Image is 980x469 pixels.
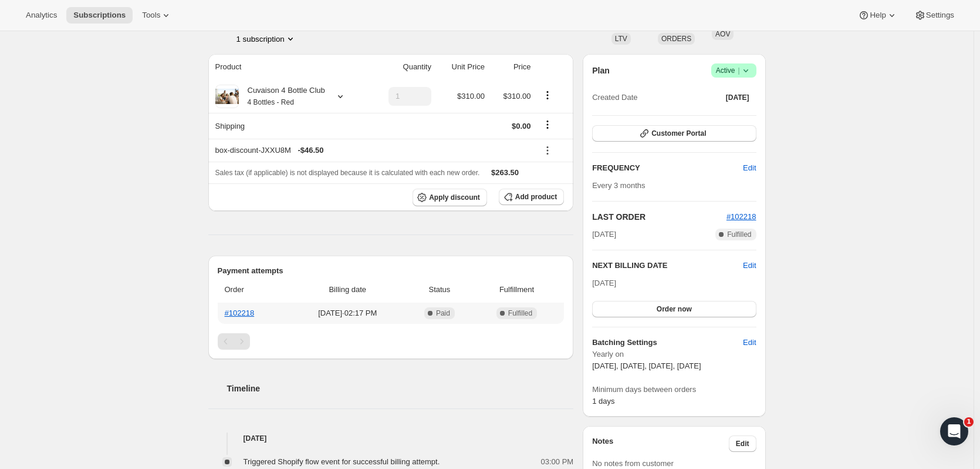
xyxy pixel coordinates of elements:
[743,260,756,272] button: Edit
[538,118,557,131] button: Shipping actions
[592,211,726,223] h2: LAST ORDER
[73,11,126,20] span: Subscriptions
[719,89,756,106] button: [DATE]
[410,284,469,296] span: Status
[743,162,756,174] span: Edit
[738,66,739,75] span: |
[851,7,904,24] button: Help
[592,162,743,174] h2: FREQUENCY
[926,11,954,20] span: Settings
[592,361,701,370] span: [DATE], [DATE], [DATE], [DATE]
[435,54,488,80] th: Unit Price
[236,33,296,45] button: Product actions
[436,309,450,318] span: Paid
[218,277,289,303] th: Order
[515,192,557,202] span: Add product
[592,279,616,287] span: [DATE]
[244,457,440,466] span: Triggered Shopify flow event for successful billing attempt.
[592,349,756,360] span: Yearly on
[298,145,323,156] span: - $46.50
[208,433,574,444] h4: [DATE]
[592,125,756,142] button: Customer Portal
[142,11,160,20] span: Tools
[227,383,574,394] h2: Timeline
[488,54,535,80] th: Price
[208,54,369,80] th: Product
[541,456,574,468] span: 03:00 PM
[940,417,968,445] iframe: Intercom live chat
[715,30,730,38] span: AOV
[19,7,64,24] button: Analytics
[66,7,133,24] button: Subscriptions
[592,92,637,103] span: Created Date
[592,436,729,452] h3: Notes
[592,384,756,396] span: Minimum days between orders
[225,309,255,317] a: #102218
[870,11,886,20] span: Help
[743,337,756,349] span: Edit
[661,35,691,43] span: ORDERS
[457,92,485,101] span: $310.00
[726,212,756,221] a: #102218
[592,65,610,76] h2: Plan
[592,337,743,349] h6: Batching Settings
[592,397,614,406] span: 1 days
[964,417,974,427] span: 1
[239,85,325,108] div: Cuvaison 4 Bottle Club
[508,309,532,318] span: Fulfilled
[491,168,519,177] span: $263.50
[218,265,565,277] h2: Payment attempts
[477,284,557,296] span: Fulfillment
[907,7,961,24] button: Settings
[248,98,294,106] small: 4 Bottles - Red
[26,11,57,20] span: Analytics
[592,229,616,240] span: [DATE]
[592,459,674,468] span: No notes from customer
[651,129,706,138] span: Customer Portal
[293,307,403,319] span: [DATE] · 02:17 PM
[657,304,692,314] span: Order now
[512,122,531,130] span: $0.00
[592,301,756,317] button: Order now
[218,333,565,350] nav: Pagination
[736,333,763,352] button: Edit
[726,211,756,223] button: #102218
[215,169,480,177] span: Sales tax (if applicable) is not displayed because it is calculated with each new order.
[499,189,564,205] button: Add product
[215,145,531,156] div: box-discount-JXXU8M
[208,113,369,139] th: Shipping
[429,193,480,202] span: Apply discount
[413,189,487,206] button: Apply discount
[135,7,179,24] button: Tools
[615,35,627,43] span: LTV
[716,65,752,76] span: Active
[592,181,645,190] span: Every 3 months
[736,159,763,177] button: Edit
[729,436,756,452] button: Edit
[293,284,403,296] span: Billing date
[538,89,557,102] button: Product actions
[726,93,749,102] span: [DATE]
[727,230,751,239] span: Fulfilled
[503,92,531,101] span: $310.00
[369,54,435,80] th: Quantity
[592,260,743,272] h2: NEXT BILLING DATE
[736,439,749,448] span: Edit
